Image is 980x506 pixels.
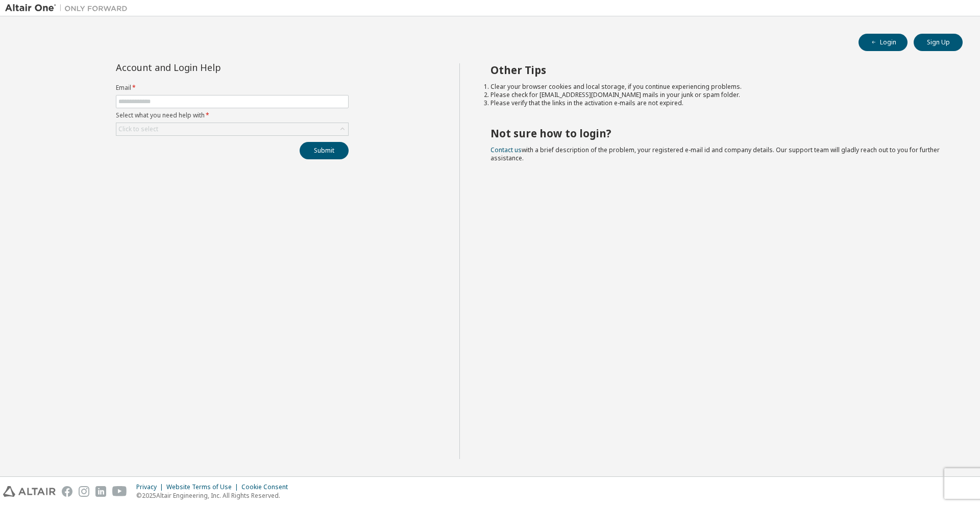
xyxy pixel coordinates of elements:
[62,486,72,497] img: facebook.svg
[491,63,945,77] h2: Other Tips
[491,127,945,140] h2: Not sure how to login?
[300,142,349,159] button: Submit
[95,486,106,497] img: linkedin.svg
[859,34,908,51] button: Login
[241,483,294,491] div: Cookie Consent
[491,91,945,99] li: Please check for [EMAIL_ADDRESS][DOMAIN_NAME] mails in your junk or spam folder.
[116,84,349,92] label: Email
[914,34,963,51] button: Sign Up
[116,63,302,71] div: Account and Login Help
[491,146,522,154] a: Contact us
[118,125,158,133] div: Click to select
[166,483,241,491] div: Website Terms of Use
[136,483,166,491] div: Privacy
[116,123,348,135] div: Click to select
[136,491,294,500] p: © 2025 Altair Engineering, Inc. All Rights Reserved.
[491,146,940,162] span: with a brief description of the problem, your registered e-mail id and company details. Our suppo...
[3,486,56,497] img: altair_logo.svg
[491,83,945,91] li: Clear your browser cookies and local storage, if you continue experiencing problems.
[79,486,89,497] img: instagram.svg
[112,486,127,497] img: youtube.svg
[491,99,945,107] li: Please verify that the links in the activation e-mails are not expired.
[116,111,349,119] label: Select what you need help with
[5,3,133,13] img: Altair One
